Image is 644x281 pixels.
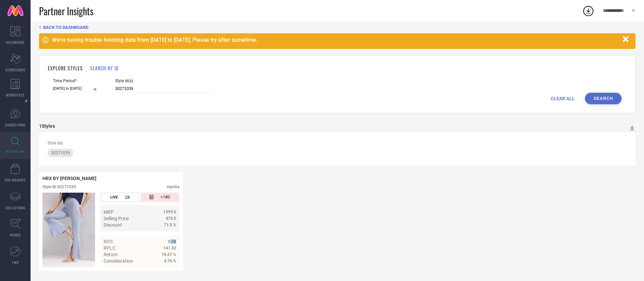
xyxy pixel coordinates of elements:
div: 1 Styles [39,123,55,129]
div: Back TO Dashboard [39,25,636,30]
span: HRX BY [PERSON_NAME] [42,176,96,181]
span: Selling Price [104,216,129,221]
span: Consideration [104,258,133,264]
span: TRENDS [10,232,21,238]
span: DASHBOARD [6,40,24,45]
span: Return [104,252,118,257]
input: Select time period [53,85,100,92]
span: COLLECTIONS [5,205,25,210]
span: 141.32 [163,246,176,250]
span: 71.0 % [164,223,176,227]
a: Details [154,270,176,276]
div: Click to view image [42,193,95,267]
span: 4.76 % [164,259,176,263]
span: 28 [125,195,130,200]
span: SUGGESTIONS [5,122,26,127]
button: Search [585,93,622,104]
span: CLEAR ALL [551,96,575,101]
span: Partner Insights [39,4,93,18]
span: MRP [104,209,114,215]
h1: SEARCH BY ID [90,65,118,72]
span: 1599.0 [163,210,176,214]
span: SCORECARDS [5,67,25,72]
span: CDC INSIGHTS [5,177,26,182]
div: Style ID: 30271039 [42,185,76,189]
span: FWD [12,260,19,265]
span: Style Id(s) [115,78,214,83]
span: Details [161,270,176,276]
div: Style Ids [48,141,627,145]
span: Time Period* [53,78,100,83]
h1: EXPLORE STYLES [48,65,83,72]
div: Number of days since the style was first listed on the platform [141,193,179,202]
span: BACK TO DASHBOARD [43,25,88,30]
span: INSPIRATION [6,149,25,154]
div: myntra [167,185,180,189]
input: Enter comma separated style ids e.g. 12345, 67890 [115,85,214,93]
span: 30271039 [51,151,70,155]
span: 16.67 % [162,252,176,257]
span: LIVE [110,195,118,199]
div: Number of days the style has been live on the platform [101,193,139,202]
div: We're having trouble fetching data from [DATE] to [DATE]. Please try after sometime. [52,37,619,43]
span: WORKSPACE [6,92,25,98]
span: 470.0 [166,216,176,221]
span: >180 [161,194,170,200]
span: Discount [104,222,122,228]
img: Style preview image [42,193,95,267]
span: ROS [104,239,113,244]
span: RPLC [104,245,115,251]
div: Open download list [582,5,594,17]
span: 0.58 [168,239,176,244]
